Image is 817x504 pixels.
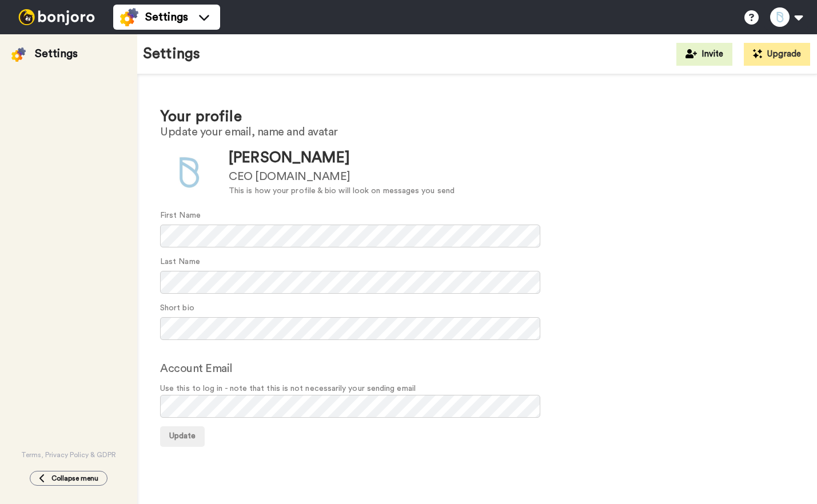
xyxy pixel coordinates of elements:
span: Settings [145,9,188,25]
button: Upgrade [744,43,810,66]
h1: Your profile [160,109,794,125]
span: Update [169,432,196,440]
label: Account Email [160,360,233,377]
div: CEO [DOMAIN_NAME] [229,169,455,185]
label: Short bio [160,302,194,314]
img: settings-colored.svg [120,8,138,26]
button: Invite [676,43,732,66]
div: This is how your profile & bio will look on messages you send [229,185,455,197]
div: [PERSON_NAME] [229,147,455,169]
span: Collapse menu [51,474,98,483]
img: bj-logo-header-white.svg [14,9,99,25]
label: Last Name [160,256,200,268]
label: First Name [160,210,201,222]
h2: Update your email, name and avatar [160,126,794,138]
h1: Settings [143,46,200,62]
img: settings-colored.svg [11,47,26,62]
button: Collapse menu [30,471,107,486]
div: Settings [35,46,78,62]
button: Update [160,426,205,447]
span: Use this to log in - note that this is not necessarily your sending email [160,383,794,395]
